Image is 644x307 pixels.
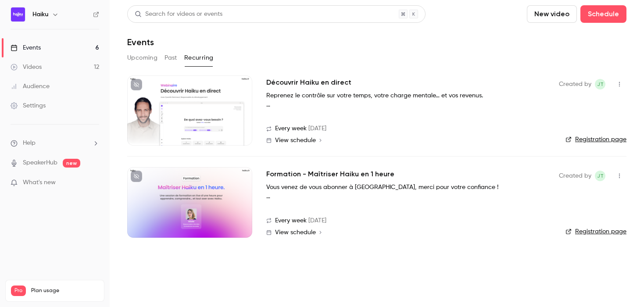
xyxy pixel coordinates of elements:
a: View schedule [266,229,545,236]
strong: Reprenez le contrôle sur votre temps, votre charge mentale… et vos revenus. [266,93,483,99]
span: [DATE] [308,124,326,133]
span: jT [597,171,604,181]
div: Events [11,43,41,52]
a: SpeakerHub [23,158,57,168]
span: Help [23,139,36,148]
button: Recurring [184,51,214,65]
div: Search for videos or events [135,10,222,19]
strong: Vous venez de vous abonner à [GEOGRAPHIC_DATA], merci pour votre confiance ! [266,184,498,190]
button: Upcoming [127,51,157,65]
span: Every week [275,124,307,133]
span: Created by [559,79,591,89]
a: Formation - Maîtriser Haiku en 1 heure [266,169,394,179]
span: Every week [275,216,307,225]
div: Videos [11,63,42,71]
button: Schedule [580,5,626,23]
span: [DATE] [308,216,326,225]
span: Created by [559,171,591,181]
span: jean Touzet [595,171,605,181]
div: Audience [11,82,50,91]
a: Registration page [565,227,626,236]
iframe: Noticeable Trigger [89,179,99,187]
span: jean Touzet [595,79,605,89]
button: New video [527,5,577,23]
h1: Events [127,37,154,47]
span: Plan usage [31,287,99,294]
a: Découvrir Haiku en direct [266,77,351,88]
span: jT [597,79,604,89]
div: Settings [11,101,46,110]
span: What's new [23,178,56,187]
span: View schedule [275,137,316,143]
h6: Haiku [32,10,48,19]
span: View schedule [275,229,316,236]
li: help-dropdown-opener [11,139,99,148]
a: View schedule [266,137,545,144]
span: new [63,159,80,168]
a: Registration page [565,135,626,144]
span: Pro [11,286,26,296]
img: Haiku [11,7,25,21]
button: Past [165,51,177,65]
